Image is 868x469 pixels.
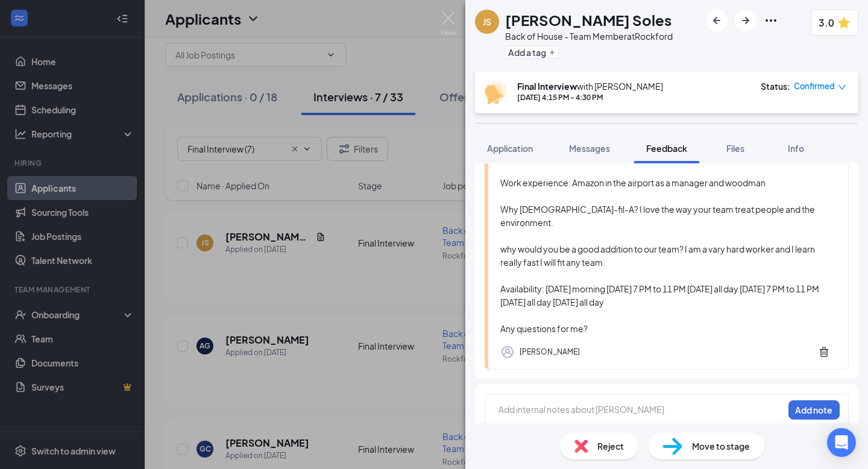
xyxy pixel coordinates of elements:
[788,143,804,154] span: Info
[505,46,559,58] button: PlusAdd a tag
[692,439,750,453] span: Move to stage
[788,400,840,420] button: Add note
[483,16,491,28] div: JS
[520,346,580,358] div: [PERSON_NAME]
[827,428,856,457] div: Open Intercom Messenger
[812,340,836,364] button: Trash
[709,13,724,28] svg: ArrowLeftNew
[597,439,624,453] span: Reject
[726,143,744,154] span: Files
[646,143,687,154] span: Feedback
[761,80,790,92] div: Status :
[517,81,577,92] b: Final Interview
[505,10,671,30] h1: [PERSON_NAME] Soles
[838,83,846,92] span: down
[569,143,610,154] span: Messages
[517,80,663,92] div: with [PERSON_NAME]
[500,345,515,359] svg: Profile
[794,80,835,92] span: Confirmed
[738,13,753,28] svg: ArrowRight
[735,10,756,31] button: ArrowRight
[706,10,728,31] button: ArrowLeftNew
[500,136,836,335] div: Tell me a little bit about yourself: I go to NIU full time and I want to get a job and give my be...
[517,92,663,102] div: [DATE] 4:15 PM - 4:30 PM
[505,30,673,42] div: Back of House - Team Member at Rockford
[819,15,834,30] span: 3.0
[549,49,556,56] svg: Plus
[818,346,830,358] svg: Trash
[487,143,533,154] span: Application
[764,13,778,28] svg: Ellipses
